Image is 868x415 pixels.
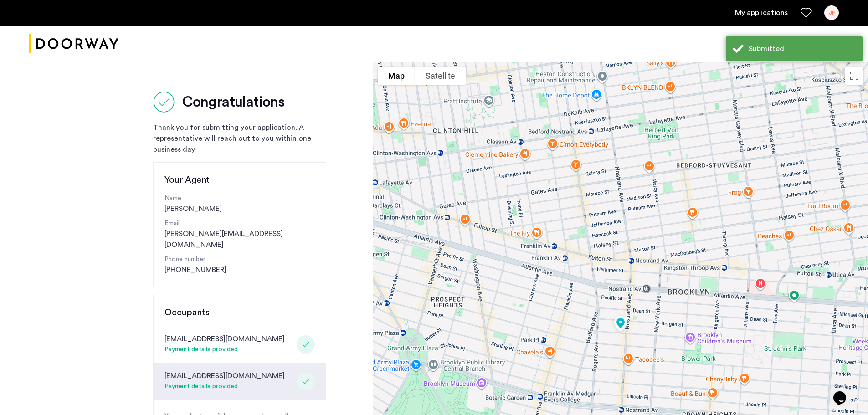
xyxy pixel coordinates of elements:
div: [PERSON_NAME] [164,194,315,214]
h3: Occupants [164,306,315,319]
div: Thank you for submitting your application. A representative will reach out to you within one busi... [153,122,326,155]
div: Payment details provided [164,344,285,355]
a: Cazamio logo [29,27,118,61]
a: [PHONE_NUMBER] [164,264,226,275]
img: logo [29,27,118,61]
div: JF [824,5,839,20]
div: [EMAIL_ADDRESS][DOMAIN_NAME] [164,333,285,344]
a: [PERSON_NAME][EMAIL_ADDRESS][DOMAIN_NAME] [164,228,315,250]
a: My application [735,7,788,18]
p: Email [164,219,315,228]
div: Payment details provided [164,381,285,392]
h3: Your Agent [164,174,315,186]
button: Show street map [378,67,415,85]
div: Submitted [749,43,856,54]
button: Show satellite imagery [415,67,466,85]
p: Name [164,194,315,203]
h2: Congratulations [182,93,284,111]
iframe: chat widget [830,379,859,406]
div: [EMAIL_ADDRESS][DOMAIN_NAME] [164,370,285,381]
a: Favorites [801,7,812,18]
p: Phone number [164,255,315,264]
button: Toggle fullscreen view [845,67,863,85]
